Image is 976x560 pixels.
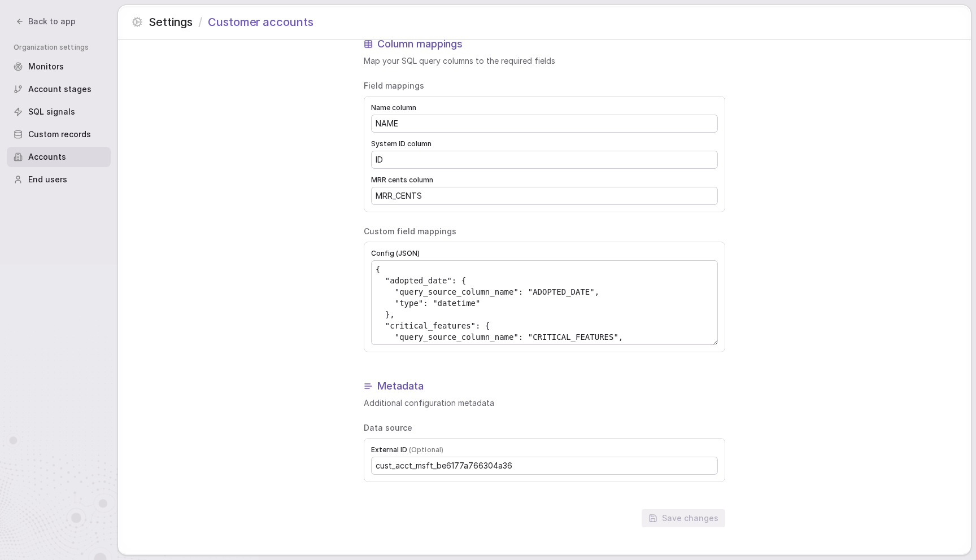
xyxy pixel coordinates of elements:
span: Organization settings [14,43,111,52]
input: e.g., MRR_CENTS [372,187,717,204]
input: e.g., NAME [372,115,717,132]
span: Custom field mappings [364,226,725,237]
span: SQL signals [28,106,75,117]
span: Field mappings [364,80,725,91]
span: Customer accounts [208,14,313,30]
h1: Metadata [377,379,424,393]
span: / [198,14,202,30]
a: Account stages [7,79,111,99]
a: Monitors [7,56,111,77]
span: MRR cents column [371,176,718,185]
input: e.g., ID [372,151,717,168]
span: (Optional) [409,445,443,454]
span: Settings [149,14,193,30]
span: External ID [371,445,718,454]
span: Map your SQL query columns to the required fields [364,55,725,67]
span: End users [28,174,67,185]
span: Config (JSON) [371,249,718,258]
button: Back to app [9,14,82,29]
span: Back to app [28,16,76,27]
span: Data source [364,422,725,434]
span: Custom records [28,129,91,140]
span: Account stages [28,84,91,95]
a: Accounts [7,147,111,167]
span: Name column [371,103,718,112]
a: SQL signals [7,102,111,122]
input: e.g., cust_acct_msft_be6177a766304a36 [372,457,717,474]
h1: Column mappings [377,37,463,51]
span: System ID column [371,139,718,148]
a: Custom records [7,124,111,145]
span: Accounts [28,151,66,163]
textarea: { "adopted_date": { "query_source_column_name": "ADOPTED_DATE", "type": "datetime" }, "critical_f... [372,261,717,344]
span: Additional configuration metadata [364,397,725,409]
a: End users [7,169,111,190]
button: Save changes [642,509,725,527]
span: Monitors [28,61,64,72]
